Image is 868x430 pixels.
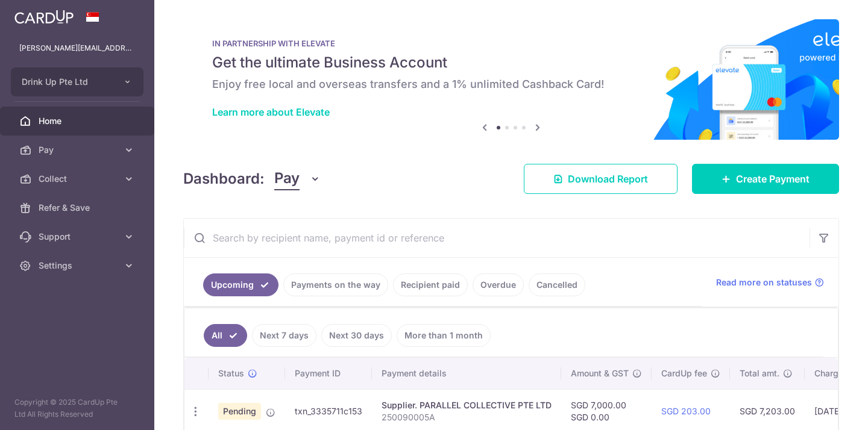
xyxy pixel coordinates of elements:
p: [PERSON_NAME][EMAIL_ADDRESS][DOMAIN_NAME] [19,42,135,54]
a: All [204,324,247,347]
span: Amount & GST [571,367,629,379]
span: Download Report [568,172,648,186]
span: Settings [39,260,118,272]
a: Cancelled [529,273,585,296]
span: CardUp fee [661,367,707,379]
a: Recipient paid [393,273,468,296]
th: Payment ID [285,358,372,389]
span: Refer & Save [39,202,118,214]
span: Pay [39,144,118,156]
a: Learn more about Elevate [212,106,330,118]
span: Create Payment [736,172,810,186]
span: Pending [218,403,261,420]
span: Status [218,367,244,379]
h5: Get the ultimate Business Account [212,53,810,72]
a: Overdue [473,273,524,296]
span: Home [39,115,118,127]
div: Supplier. PARALLEL COLLECTIVE PTE LTD [382,399,552,411]
a: Download Report [524,164,678,194]
span: Drink Up Pte Ltd [22,76,111,88]
a: Next 30 days [321,324,392,347]
img: Renovation banner [183,19,839,140]
span: Total amt. [740,367,779,379]
a: Create Payment [692,164,839,194]
a: Payments on the way [283,273,388,296]
span: Pay [274,167,300,190]
button: Drink Up Pte Ltd [11,67,143,96]
input: Search by recipient name, payment id or reference [184,219,810,257]
span: Read more on statuses [716,276,812,288]
span: Charge date [814,367,864,379]
img: CardUp [14,10,74,24]
p: IN PARTNERSHIP WITH ELEVATE [212,39,810,48]
h4: Dashboard: [183,168,265,190]
iframe: Opens a widget where you can find more information [790,394,856,424]
h6: Enjoy free local and overseas transfers and a 1% unlimited Cashback Card! [212,77,810,92]
p: 250090005A [382,411,552,423]
button: Pay [274,167,321,190]
span: Collect [39,173,118,185]
span: Support [39,231,118,243]
a: Next 7 days [252,324,316,347]
a: Upcoming [203,273,278,296]
th: Payment details [372,358,561,389]
a: SGD 203.00 [661,406,711,416]
a: Read more on statuses [716,276,824,288]
a: More than 1 month [397,324,491,347]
